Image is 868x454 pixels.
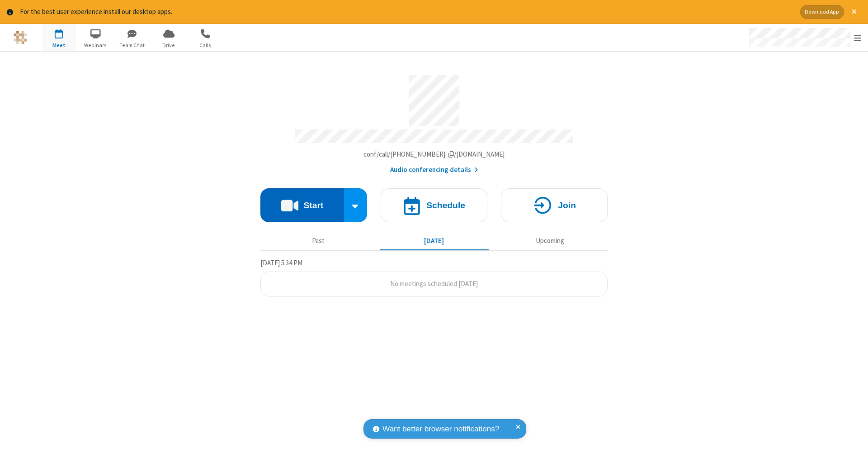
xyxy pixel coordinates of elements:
section: Today's Meetings [260,258,608,296]
span: Calls [189,41,222,49]
button: Join [501,188,608,222]
div: For the best user experience install our desktop apps. [20,7,793,17]
button: Close alert [847,5,861,19]
button: Past [264,233,373,250]
div: Start conference options [344,188,368,222]
button: Download App [800,5,844,19]
button: [DATE] [380,233,489,250]
button: Audio conferencing details [390,165,478,175]
h4: Join [558,201,576,210]
button: Schedule [381,188,487,222]
button: Copy my meeting room linkCopy my meeting room link [363,149,505,160]
span: Team Chat [115,41,149,49]
span: Copy my meeting room link [363,150,505,158]
section: Account details [260,68,608,175]
span: [DATE] 5:34 PM [260,258,302,267]
span: Drive [152,41,186,49]
span: Webinars [79,41,113,49]
h4: Start [303,201,323,210]
button: Start [260,188,344,222]
span: Want better browser notifications? [382,423,499,435]
h4: Schedule [426,201,465,210]
img: QA Selenium DO NOT DELETE OR CHANGE [14,31,27,44]
div: Open menu [741,24,868,51]
button: Upcoming [495,233,604,250]
span: Meet [42,41,76,49]
button: Logo [3,24,37,51]
span: No meetings scheduled [DATE] [390,279,478,288]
